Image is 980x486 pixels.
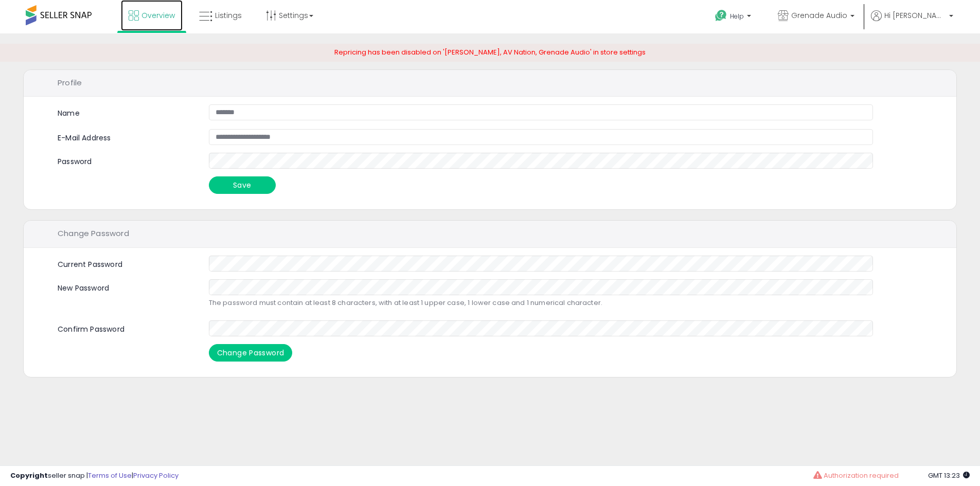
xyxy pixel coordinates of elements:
[884,10,946,21] span: Hi [PERSON_NAME]
[133,471,179,480] a: Privacy Policy
[24,221,956,248] div: Change Password
[215,10,242,21] span: Listings
[334,47,646,57] span: Repricing has been disabled on '[PERSON_NAME], AV Nation, Grenade Audio' in store settings
[209,298,874,308] p: The password must contain at least 8 characters, with at least 1 upper case, 1 lower case and 1 n...
[791,10,847,21] span: Grenade Audio
[50,279,201,294] label: New Password
[730,12,744,21] span: Help
[58,108,80,119] label: Name
[209,176,276,194] button: Save
[50,129,201,143] label: E-Mail Address
[209,344,293,362] button: Change Password
[141,10,175,21] span: Overview
[10,471,179,481] div: seller snap | |
[24,70,956,97] div: Profile
[871,10,953,33] a: Hi [PERSON_NAME]
[707,2,761,33] a: Help
[88,471,132,480] a: Terms of Use
[10,471,48,480] strong: Copyright
[50,256,201,270] label: Current Password
[715,9,727,22] i: Get Help
[928,471,970,480] span: 2025-08-14 13:23 GMT
[50,320,201,335] label: Confirm Password
[50,153,201,167] label: Password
